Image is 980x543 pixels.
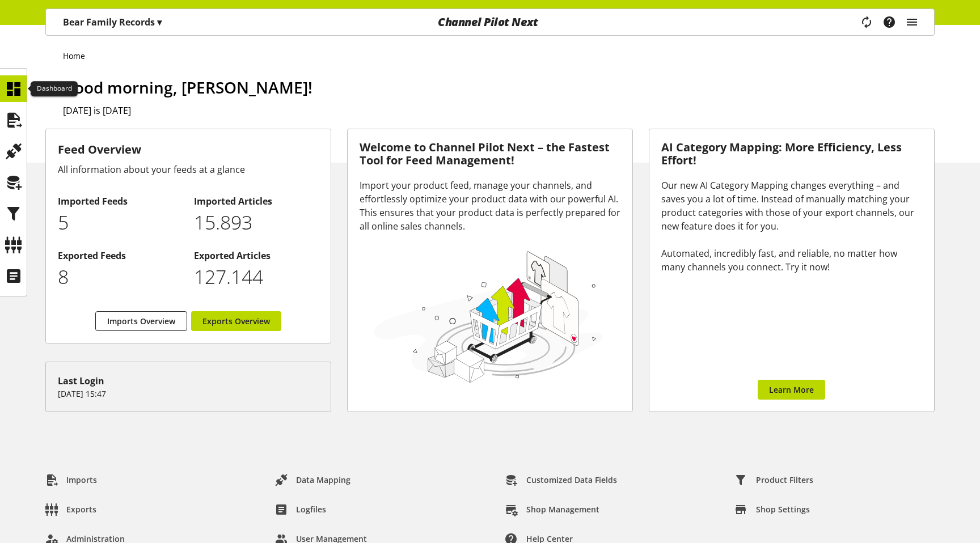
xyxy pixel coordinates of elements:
span: Exports [66,503,96,515]
a: Imports Overview [95,311,187,331]
h2: Imported Feeds [58,194,182,208]
a: Shop Management [496,499,609,520]
div: Import your product feed, manage your channels, and effortlessly optimize your product data with ... [360,179,620,233]
p: [DATE] 15:47 [58,388,319,400]
span: Good morning, [PERSON_NAME]! [63,77,312,98]
a: Learn More [758,380,825,400]
a: Imports [36,470,106,490]
div: Dashboard [31,81,78,97]
span: Data Mapping [296,474,350,486]
span: ▾ [157,16,162,28]
span: Exports Overview [202,315,270,327]
a: Exports Overview [191,311,281,331]
h2: [DATE] is [DATE] [63,104,935,117]
h3: Feed Overview [58,141,319,158]
div: Last Login [58,374,319,388]
span: Customized Data Fields [526,474,617,486]
a: Customized Data Fields [496,470,626,490]
div: Our new AI Category Mapping changes everything – and saves you a lot of time. Instead of manually... [661,179,922,274]
h2: Exported Feeds [58,249,182,262]
h3: Welcome to Channel Pilot Next – the Fastest Tool for Feed Management! [360,141,620,167]
a: Shop Settings [726,499,819,520]
p: Bear Family Records [63,15,162,29]
span: Shop Settings [756,503,810,515]
h2: Exported Articles [194,249,318,262]
p: 15893 [194,208,318,237]
h3: AI Category Mapping: More Efficiency, Less Effort! [661,141,922,167]
span: Product Filters [756,474,813,486]
h2: Imported Articles [194,194,318,208]
span: Imports Overview [107,315,175,327]
span: Logfiles [296,503,326,515]
span: Learn More [769,384,814,396]
nav: main navigation [45,9,935,36]
p: 127144 [194,262,318,291]
div: All information about your feeds at a glance [58,163,319,176]
a: Data Mapping [266,470,360,490]
span: Imports [66,474,97,486]
p: 8 [58,262,182,291]
img: 78e1b9dcff1e8392d83655fcfc870417.svg [371,247,606,385]
a: Logfiles [266,499,335,520]
p: 5 [58,208,182,237]
a: Product Filters [726,470,822,490]
a: Exports [36,499,105,520]
span: Shop Management [526,503,599,515]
